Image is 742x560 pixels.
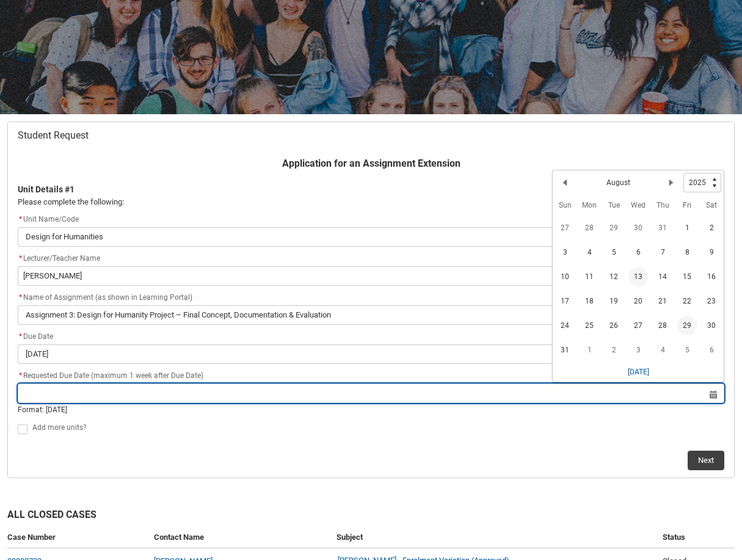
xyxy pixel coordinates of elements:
[699,338,724,362] td: 2025-09-06
[650,289,675,313] td: 2025-08-21
[699,216,724,240] td: 2025-08-02
[18,129,89,142] span: Student Request
[653,340,672,360] span: 4
[677,340,697,360] span: 5
[699,289,724,313] td: 2025-08-23
[19,215,22,224] abbr: required
[553,289,577,313] td: 2025-08-17
[675,216,699,240] td: 2025-08-01
[699,313,724,338] td: 2025-08-30
[602,289,626,313] td: 2025-08-19
[677,242,697,262] span: 8
[332,526,658,549] th: Subject
[580,242,599,262] span: 4
[675,338,699,362] td: 2025-09-05
[626,240,650,264] td: 2025-08-06
[18,196,724,208] p: Please complete the following:
[18,293,192,302] span: Name of Assignment (as shown in Learning Portal)
[650,313,675,338] td: 2025-08-28
[7,507,735,526] h2: All Closed Cases
[559,201,572,209] abbr: Sunday
[653,316,672,335] span: 28
[628,340,648,360] span: 3
[602,313,626,338] td: 2025-08-26
[628,267,648,286] span: 13
[628,218,648,238] span: 30
[677,218,697,238] span: 1
[553,338,577,362] td: 2025-08-31
[604,218,624,238] span: 29
[650,216,675,240] td: 2025-07-31
[553,264,577,289] td: 2025-08-10
[627,362,650,382] button: [DATE]
[706,201,717,209] abbr: Saturday
[675,240,699,264] td: 2025-08-08
[683,201,691,209] abbr: Friday
[631,201,646,209] abbr: Wednesday
[702,316,721,335] span: 30
[626,264,650,289] td: 2025-08-13
[604,340,624,360] span: 2
[555,242,575,262] span: 3
[577,240,602,264] td: 2025-08-04
[602,216,626,240] td: 2025-07-29
[18,371,203,380] span: Requested Due Date (maximum 1 week after Due Date)
[19,293,22,302] abbr: required
[7,122,735,478] article: Redu_Student_Request flow
[18,215,79,224] span: Unit Name/Code
[602,264,626,289] td: 2025-08-12
[650,240,675,264] td: 2025-08-07
[577,264,602,289] td: 2025-08-11
[555,291,575,311] span: 17
[661,173,681,192] button: Next Month
[677,267,697,286] span: 15
[602,240,626,264] td: 2025-08-05
[658,526,735,549] th: Status
[32,423,87,432] span: Add more units?
[19,332,22,341] abbr: required
[282,158,460,169] b: Application for an Assignment Extension
[626,289,650,313] td: 2025-08-20
[675,313,699,338] td: 2025-08-29
[657,201,669,209] abbr: Thursday
[628,242,648,262] span: 6
[604,316,624,335] span: 26
[702,291,721,311] span: 23
[604,291,624,311] span: 19
[653,242,672,262] span: 7
[628,316,648,335] span: 27
[555,267,575,286] span: 10
[626,313,650,338] td: 2025-08-27
[577,313,602,338] td: 2025-08-25
[675,264,699,289] td: 2025-08-15
[702,242,721,262] span: 9
[23,254,100,263] span: Lecturer/Teacher Name
[580,340,599,360] span: 1
[555,316,575,335] span: 24
[555,340,575,360] span: 31
[606,177,630,188] h2: August
[580,267,599,286] span: 11
[626,216,650,240] td: 2025-07-30
[626,338,650,362] td: 2025-09-03
[604,267,624,286] span: 12
[702,218,721,238] span: 2
[699,240,724,264] td: 2025-08-09
[555,173,575,192] button: Previous Month
[19,254,22,263] abbr: required
[702,340,721,360] span: 6
[604,242,624,262] span: 5
[577,338,602,362] td: 2025-09-01
[553,240,577,264] td: 2025-08-03
[580,218,599,238] span: 28
[18,184,75,194] b: Unit Details #1
[602,338,626,362] td: 2025-09-02
[577,216,602,240] td: 2025-07-28
[18,332,53,341] span: Due Date
[18,404,724,415] div: Format: [DATE]
[699,264,724,289] td: 2025-08-16
[580,291,599,311] span: 18
[653,218,672,238] span: 31
[650,264,675,289] td: 2025-08-14
[577,289,602,313] td: 2025-08-18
